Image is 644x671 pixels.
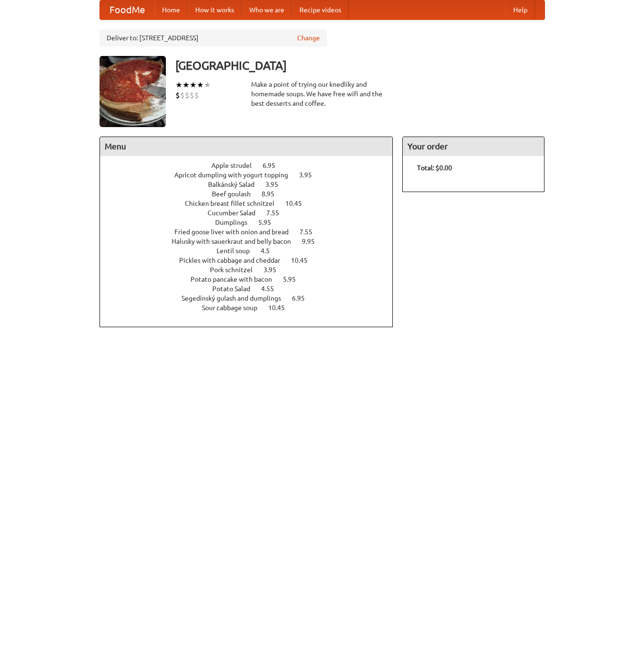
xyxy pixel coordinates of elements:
[417,164,452,172] b: Total: $0.00
[179,257,290,264] span: Pickles with cabbage and cheddar
[210,266,262,274] span: Pork schnitzel
[185,90,190,101] li: $
[174,171,329,179] a: Apricot dumpling with yogurt topping 3.95
[181,294,290,302] span: Segedínský gulash and dumplings
[251,80,393,108] div: Make a point of trying our knedlíky and homemade soups. We have free wifi and the best desserts a...
[172,238,332,245] a: Halusky with sauerkraut and belly bacon 9.95
[202,304,302,312] a: Sour cabbage soup 10.45
[261,247,279,255] span: 4.5
[197,80,204,90] li: ★
[212,285,260,293] span: Potato Salad
[190,90,194,101] li: $
[302,238,324,245] span: 9.95
[204,80,211,90] li: ★
[185,200,319,207] a: Chicken breast fillet schnitzel 10.45
[211,162,293,169] a: Apple strudel 6.95
[190,276,281,283] span: Potato pancake with bacon
[262,190,284,198] span: 8.95
[179,257,325,264] a: Pickles with cabbage and cheddar 10.45
[185,200,284,207] span: Chicken breast fillet schnitzel
[258,219,281,226] span: 5.95
[215,219,289,226] a: Dumplings 5.95
[208,209,265,217] span: Cucumber Salad
[175,90,180,101] li: $
[217,247,287,255] a: Lentil soup 4.5
[297,33,320,43] a: Change
[211,162,261,169] span: Apple strudel
[181,294,322,302] a: Segedínský gulash and dumplings 6.95
[174,171,298,179] span: Apricot dumpling with yogurt topping
[208,181,296,188] a: Balkánský Salad 3.95
[291,257,317,264] span: 10.45
[100,56,166,127] img: angular.jpg
[268,304,294,312] span: 10.45
[100,137,393,156] h4: Menu
[175,56,545,75] h3: [GEOGRAPHIC_DATA]
[100,29,327,46] div: Deliver to: [STREET_ADDRESS]
[292,0,349,19] a: Recipe videos
[215,219,257,226] span: Dumplings
[182,80,190,90] li: ★
[506,0,535,19] a: Help
[265,181,288,188] span: 3.95
[190,276,313,283] a: Potato pancake with bacon 5.95
[266,209,289,217] span: 7.55
[263,162,285,169] span: 6.95
[263,266,286,274] span: 3.95
[210,266,294,274] a: Pork schnitzel 3.95
[285,200,311,207] span: 10.45
[403,137,544,156] h4: Your order
[212,285,291,293] a: Potato Salad 4.55
[299,171,321,179] span: 3.95
[292,294,314,302] span: 6.95
[217,247,259,255] span: Lentil soup
[180,90,185,101] li: $
[100,0,154,19] a: FoodMe
[212,190,292,198] a: Beef goulash 8.95
[212,190,260,198] span: Beef goulash
[202,304,267,312] span: Sour cabbage soup
[299,228,322,236] span: 7.55
[208,209,297,217] a: Cucumber Salad 7.55
[154,0,188,19] a: Home
[188,0,242,19] a: How it works
[172,238,300,245] span: Halusky with sauerkraut and belly bacon
[208,181,264,188] span: Balkánský Salad
[175,80,182,90] li: ★
[242,0,292,19] a: Who we are
[261,285,283,293] span: 4.55
[194,90,199,101] li: $
[283,276,305,283] span: 5.95
[174,228,298,236] span: Fried goose liver with onion and bread
[190,80,197,90] li: ★
[174,228,330,236] a: Fried goose liver with onion and bread 7.55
